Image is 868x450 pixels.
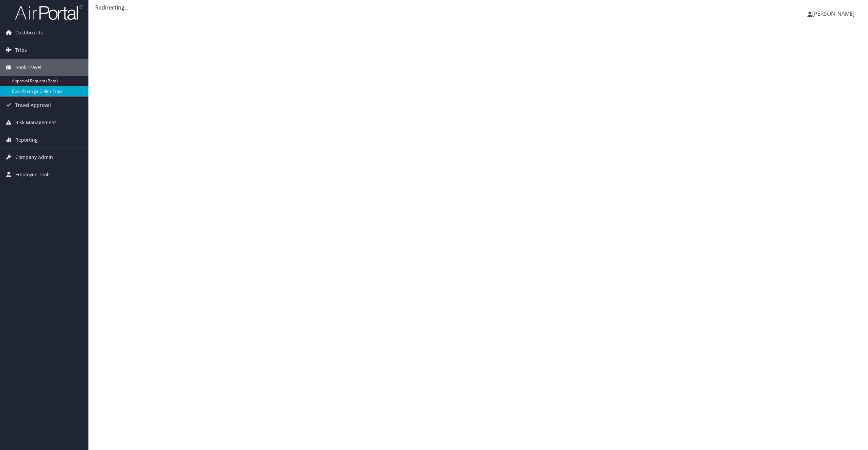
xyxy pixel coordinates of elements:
[15,97,51,114] span: Travel Approval
[807,3,861,24] a: [PERSON_NAME]
[812,10,854,17] span: [PERSON_NAME]
[15,24,43,41] span: Dashboards
[15,42,27,59] span: Trips
[15,149,53,166] span: Company Admin
[15,131,38,148] span: Reporting
[15,59,41,76] span: Book Travel
[15,166,51,183] span: Employee Tools
[15,4,83,20] img: airportal-logo.png
[95,3,861,12] div: Redirecting...
[15,114,56,131] span: Risk Management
